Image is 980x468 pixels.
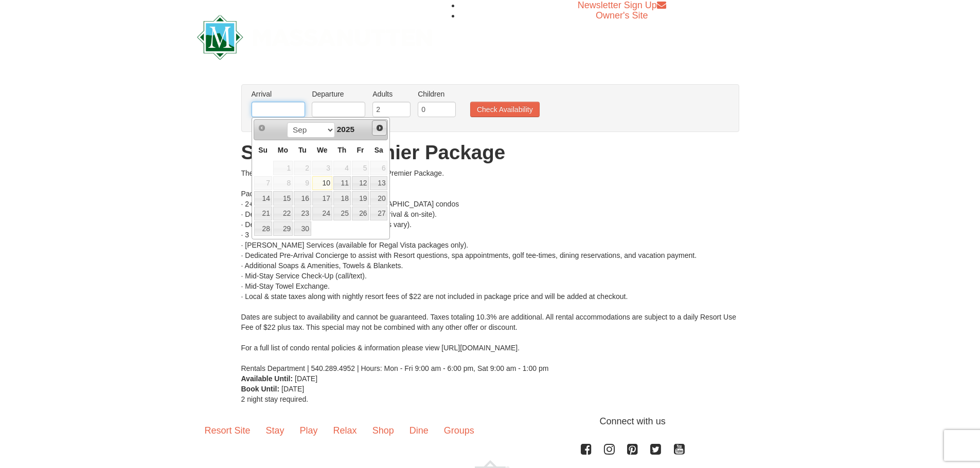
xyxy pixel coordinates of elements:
span: Thursday [337,146,346,154]
span: [DATE] [281,385,304,393]
span: 1 [273,161,293,175]
a: Next [372,120,387,136]
td: available [254,191,273,206]
span: 2 [294,161,311,175]
label: Departure [312,89,365,99]
a: 19 [352,191,369,205]
span: Wednesday [317,146,328,154]
a: 26 [352,207,369,221]
td: available [312,206,333,221]
span: Next [376,124,384,132]
td: unAvailable [351,160,370,176]
a: Owner's Site [596,10,648,21]
a: 22 [273,207,293,221]
a: 15 [273,191,293,205]
td: available [293,206,312,221]
td: available [273,221,293,236]
td: unAvailable [254,176,273,191]
td: available [351,176,370,191]
span: 4 [333,161,351,175]
td: available [293,191,312,206]
td: available [369,176,388,191]
a: Play [292,415,326,446]
td: available [351,191,370,206]
a: 23 [294,207,311,221]
td: available [273,191,293,206]
a: 16 [294,191,311,205]
a: 12 [352,176,369,191]
a: 27 [370,207,387,221]
a: Groups [436,415,482,446]
a: Resort Site [197,415,258,446]
label: Children [418,89,456,99]
td: available [293,221,312,236]
a: 18 [333,191,351,205]
label: Arrival [252,89,305,99]
td: unAvailable [369,160,388,176]
span: Sunday [258,146,268,154]
td: available [351,206,370,221]
td: available [254,206,273,221]
span: Monday [278,146,288,154]
span: Prev [258,124,266,132]
td: available [369,206,388,221]
a: Shop [365,415,402,446]
a: Prev [255,121,270,135]
td: available [333,176,351,191]
span: Friday [357,146,364,154]
span: 9 [294,176,311,191]
a: 13 [370,176,387,191]
a: Dine [402,415,436,446]
span: Saturday [375,146,383,154]
td: unAvailable [273,176,293,191]
img: Massanutten Resort Logo [197,15,433,60]
span: 8 [273,176,293,191]
a: 20 [370,191,387,205]
a: 25 [333,207,351,221]
a: Massanutten Resort [197,24,433,48]
h1: Stay! | Fall Premier Package [241,142,739,163]
strong: Book Until: [241,385,280,393]
td: available [333,206,351,221]
td: unAvailable [333,160,351,176]
td: unAvailable [293,160,312,176]
span: 6 [370,161,387,175]
button: Check Availability [470,102,540,117]
td: available [312,176,333,191]
p: Connect with us [197,415,783,428]
td: available [273,206,293,221]
td: available [369,191,388,206]
span: 5 [352,161,369,175]
td: unAvailable [273,160,293,176]
a: 21 [254,207,272,221]
a: 28 [254,221,272,236]
a: 24 [312,207,332,221]
td: unAvailable [312,160,333,176]
label: Adults [372,89,411,99]
td: unAvailable [293,176,312,191]
span: 2 night stay required. [241,395,309,403]
a: 30 [294,221,311,236]
a: 10 [312,176,332,191]
span: Tuesday [298,146,307,154]
div: The best days are here this fall with the Stay! Premier Package. Package Includes: · 2+ nights at... [241,168,739,373]
a: 11 [333,176,351,191]
td: available [312,191,333,206]
a: 14 [254,191,272,205]
a: 17 [312,191,332,205]
span: 3 [312,161,332,175]
strong: Available Until: [241,375,293,383]
a: Relax [326,415,365,446]
span: 2025 [337,125,354,134]
span: 7 [254,176,272,191]
a: Stay [258,415,292,446]
span: [DATE] [295,375,317,383]
a: 29 [273,221,293,236]
td: available [333,191,351,206]
td: available [254,221,273,236]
